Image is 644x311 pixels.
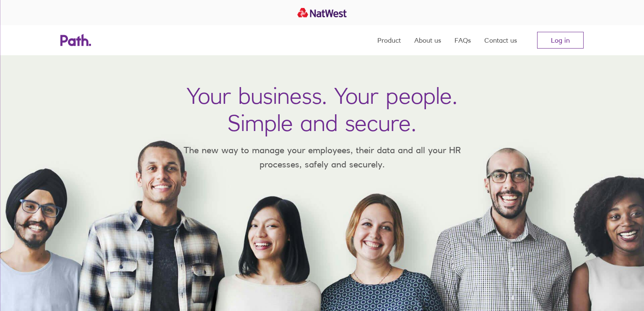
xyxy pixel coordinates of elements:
[484,25,517,55] a: Contact us
[187,82,457,136] h1: Your business. Your people. Simple and secure.
[377,25,401,55] a: Product
[537,32,584,49] a: Log in
[414,25,441,55] a: About us
[454,25,471,55] a: FAQs
[171,143,473,171] p: The new way to manage your employees, their data and all your HR processes, safely and securely.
